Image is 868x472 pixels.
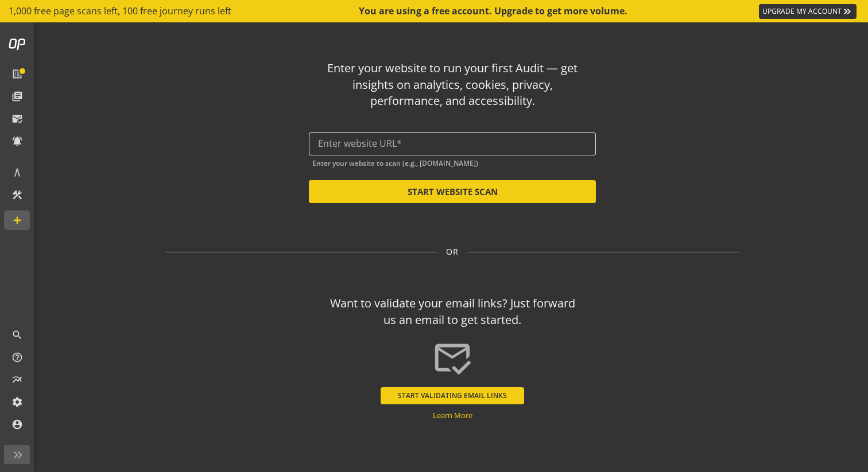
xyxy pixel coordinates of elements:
mat-icon: list_alt [11,68,23,80]
a: Learn More [433,410,472,420]
mat-icon: mark_email_read [11,113,23,124]
button: START VALIDATING EMAIL LINKS [381,387,524,404]
span: 1,000 free page scans left, 100 free journey runs left [9,5,231,18]
mat-hint: Enter your website to scan (e.g., [DOMAIN_NAME]) [312,157,478,167]
mat-icon: help_outline [11,352,23,363]
mat-icon: add [11,214,23,226]
div: Want to validate your email links? Just forward us an email to get started. [325,295,580,328]
mat-icon: construction [11,189,23,201]
mat-icon: notifications_active [11,135,23,147]
div: Enter your website to run your first Audit — get insights on analytics, cookies, privacy, perform... [325,60,580,110]
a: UPGRADE MY ACCOUNT [759,4,857,19]
div: You are using a free account. Upgrade to get more volume. [359,5,629,18]
span: OR [446,246,459,258]
mat-icon: settings [11,396,23,408]
mat-icon: keyboard_double_arrow_right [842,6,853,17]
mat-icon: library_books [11,91,23,102]
mat-icon: architecture [11,167,23,178]
mat-icon: account_circle [11,419,23,430]
mat-icon: multiline_chart [11,374,23,385]
input: Enter website URL* [318,138,587,149]
mat-icon: mark_email_read [432,338,472,378]
button: START WEBSITE SCAN [309,180,596,203]
mat-icon: search [11,329,23,341]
